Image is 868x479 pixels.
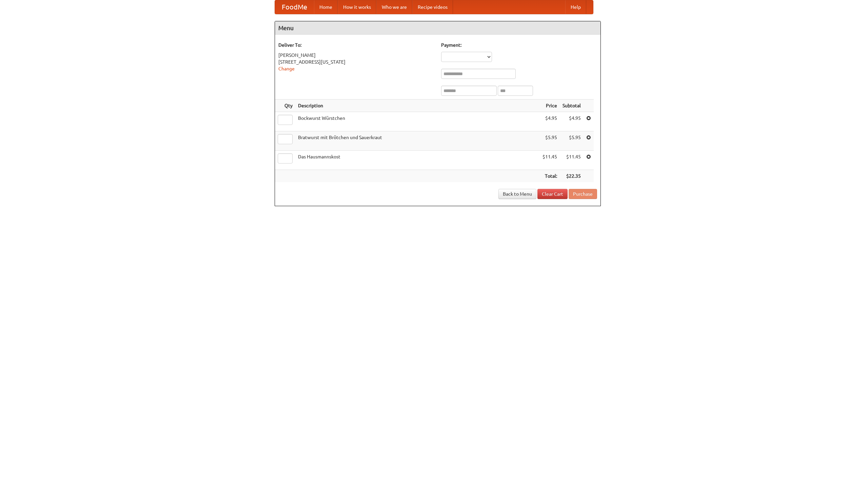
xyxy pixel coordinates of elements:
[569,189,597,199] button: Purchase
[560,112,584,131] td: $4.95
[295,151,540,170] td: Das Hausmannskost
[278,59,434,65] div: [STREET_ADDRESS][US_STATE]
[295,131,540,151] td: Bratwurst mit Brötchen und Sauerkraut
[498,189,536,199] a: Back to Menu
[540,100,560,112] th: Price
[560,151,584,170] td: $11.45
[278,42,434,48] h5: Deliver To:
[412,0,453,14] a: Recipe videos
[314,0,338,14] a: Home
[565,0,586,14] a: Help
[537,189,568,199] a: Clear Cart
[560,131,584,151] td: $5.95
[540,151,560,170] td: $11.45
[275,100,295,112] th: Qty
[376,0,412,14] a: Who we are
[295,100,540,112] th: Description
[441,42,597,48] h5: Payment:
[338,0,376,14] a: How it works
[278,66,295,71] a: Change
[560,100,584,112] th: Subtotal
[278,52,434,59] div: [PERSON_NAME]
[295,112,540,131] td: Bockwurst Würstchen
[540,170,560,182] th: Total:
[560,170,584,182] th: $22.35
[275,0,314,14] a: FoodMe
[540,112,560,131] td: $4.95
[275,21,600,35] h4: Menu
[540,131,560,151] td: $5.95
